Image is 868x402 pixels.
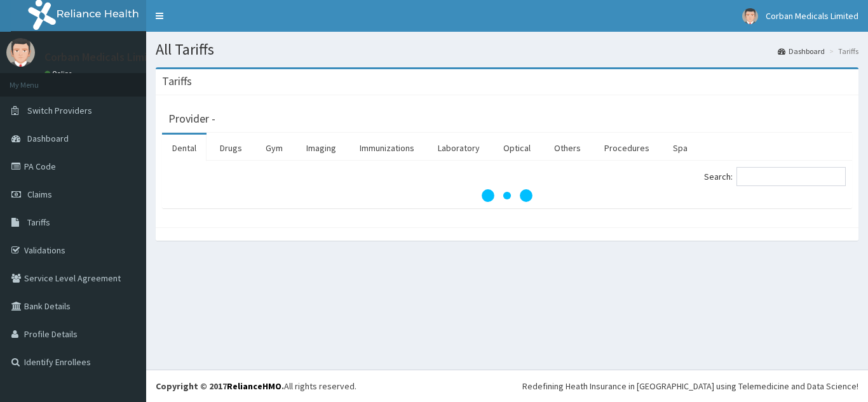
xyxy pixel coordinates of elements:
[27,217,50,228] span: Tariffs
[826,46,858,57] li: Tariffs
[742,8,758,24] img: User Image
[168,113,215,124] h3: Provider -
[27,189,52,200] span: Claims
[544,135,591,161] a: Others
[255,135,293,161] a: Gym
[428,135,490,161] a: Laboratory
[493,135,541,161] a: Optical
[44,51,165,63] p: Corban Medicals Limited
[6,38,35,67] img: User Image
[156,41,858,58] h1: All Tariffs
[766,10,858,22] span: Corban Medicals Limited
[162,135,207,161] a: Dental
[663,135,698,161] a: Spa
[482,170,532,221] svg: audio-loading
[296,135,346,161] a: Imaging
[146,370,868,402] footer: All rights reserved.
[736,167,846,186] input: Search:
[162,76,192,87] h3: Tariffs
[210,135,252,161] a: Drugs
[156,380,284,392] strong: Copyright © 2017 .
[594,135,660,161] a: Procedures
[27,133,69,144] span: Dashboard
[778,46,825,57] a: Dashboard
[44,69,75,78] a: Online
[349,135,424,161] a: Immunizations
[704,167,846,186] label: Search:
[227,380,281,392] a: RelianceHMO
[27,105,92,116] span: Switch Providers
[522,380,858,392] div: Redefining Heath Insurance in [GEOGRAPHIC_DATA] using Telemedicine and Data Science!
